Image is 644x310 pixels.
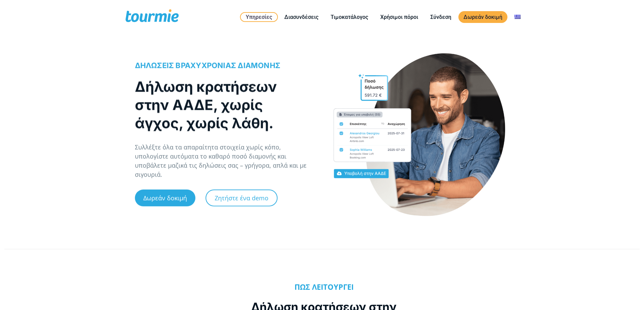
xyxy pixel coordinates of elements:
[240,12,278,22] a: Υπηρεσίες
[135,189,195,206] a: Δωρεάν δοκιμή
[135,77,308,132] h1: Δήλωση κρατήσεων στην ΑΑΔΕ, χωρίς άγχος, χωρίς λάθη.
[509,13,526,21] a: Αλλαγή σε
[206,189,278,206] a: Ζητήστε ένα demo
[135,142,315,179] p: Συλλέξτε όλα τα απαραίτητα στοιχεία χωρίς κόπο, υπολογίστε αυτόματα το καθαρό ποσό διαμονής και υ...
[425,13,456,21] a: Σύνδεση
[458,11,507,23] a: Δωρεάν δοκιμή
[279,13,324,21] a: Διασυνδέσεις
[375,13,423,21] a: Χρήσιμοι πόροι
[294,282,354,292] b: ΠΩΣ ΛΕΙΤΟΥΡΓΕΙ
[326,13,373,21] a: Τιμοκατάλογος
[135,61,281,69] span: ΔΗΛΩΣΕΙΣ ΒΡΑΧΥΧΡΟΝΙΑΣ ΔΙΑΜΟΝΗΣ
